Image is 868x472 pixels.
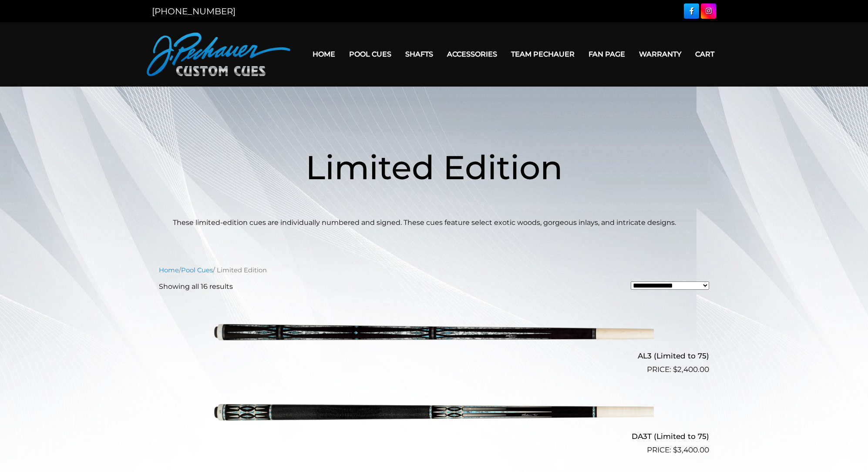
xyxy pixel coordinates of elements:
a: Pool Cues [342,43,398,65]
span: $ [673,365,677,374]
a: Fan Page [582,43,632,65]
a: DA3T (Limited to 75) $3,400.00 [159,379,709,455]
a: Warranty [632,43,688,65]
bdi: 2,400.00 [673,365,709,374]
a: Accessories [440,43,504,65]
a: Shafts [398,43,440,65]
a: Home [306,43,342,65]
img: Pechauer Custom Cues [147,33,290,76]
a: AL3 (Limited to 75) $2,400.00 [159,299,709,375]
a: Team Pechauer [504,43,582,65]
p: Showing all 16 results [159,281,233,292]
a: Home [159,266,179,274]
img: DA3T (Limited to 75) [214,379,654,452]
bdi: 3,400.00 [673,445,709,454]
h2: AL3 (Limited to 75) [159,348,709,364]
a: Cart [688,43,721,65]
span: Limited Edition [306,147,563,187]
a: Pool Cues [181,266,213,274]
h2: DA3T (Limited to 75) [159,428,709,444]
a: [PHONE_NUMBER] [152,6,236,17]
select: Shop order [631,281,709,290]
nav: Breadcrumb [159,265,709,275]
span: $ [673,445,677,454]
img: AL3 (Limited to 75) [214,299,654,372]
p: These limited-edition cues are individually numbered and signed. These cues feature select exotic... [173,218,695,228]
